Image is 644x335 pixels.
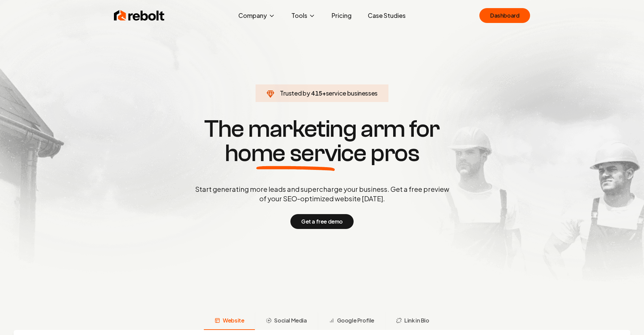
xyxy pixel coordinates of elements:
span: Link in Bio [404,316,429,325]
a: Pricing [326,9,357,22]
button: Google Profile [318,312,385,330]
span: Social Media [274,316,307,325]
button: Link in Bio [385,312,440,330]
button: Get a free demo [290,214,354,229]
span: 415 [311,88,322,98]
a: Case Studies [362,9,411,22]
span: service businesses [326,89,378,97]
button: Website [204,312,255,330]
span: Google Profile [337,316,374,325]
button: Tools [286,9,321,22]
button: Company [233,9,281,22]
button: Social Media [255,312,317,330]
h1: The marketing arm for pros [160,117,484,165]
p: Start generating more leads and supercharge your business. Get a free preview of your SEO-optimiz... [194,184,451,203]
span: + [322,89,326,97]
span: Trusted by [280,89,310,97]
span: home service [225,141,366,165]
img: Rebolt Logo [114,9,165,22]
a: Dashboard [479,8,530,23]
span: Website [223,316,244,325]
